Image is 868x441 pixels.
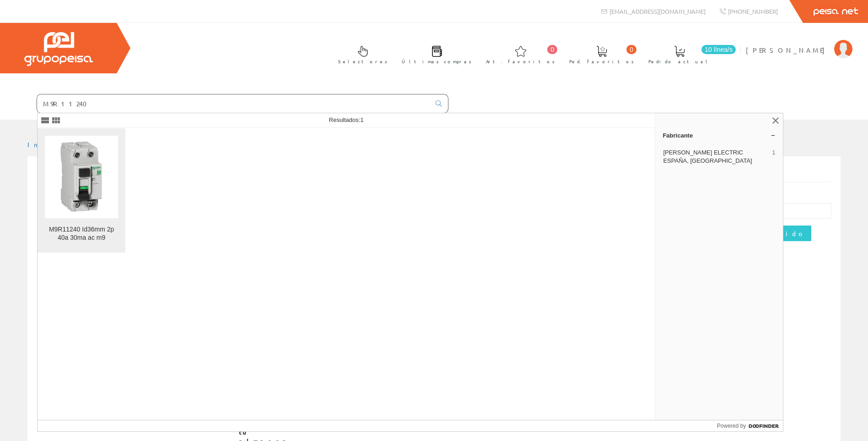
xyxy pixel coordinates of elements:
[717,420,783,431] a: Powered by
[746,38,852,47] a: [PERSON_NAME]
[639,38,738,70] a: 10 línea/s Pedido actual
[655,128,783,143] a: Fabricante
[38,128,125,253] a: M9R11240 Id36mm 2p 40a 30ma ac m9 M9R11240 Id36mm 2p 40a 30ma ac m9
[772,149,775,165] span: 1
[547,45,557,54] span: 0
[648,57,711,66] span: Pedido actual
[360,116,363,123] span: 1
[402,57,472,66] span: Últimas compras
[45,226,118,242] div: M9R11240 Id36mm 2p 40a 30ma ac m9
[27,140,66,149] a: Inicio
[626,45,636,54] span: 0
[609,7,706,15] span: [EMAIL_ADDRESS][DOMAIN_NAME]
[746,45,830,55] span: [PERSON_NAME]
[728,7,778,15] span: [PHONE_NUMBER]
[338,57,388,66] span: Selectores
[701,45,736,54] span: 10 línea/s
[569,57,634,66] span: Ped. favoritos
[329,38,392,70] a: Selectores
[717,422,746,430] span: Powered by
[24,32,93,66] img: Grupo Peisa
[663,149,768,165] span: [PERSON_NAME] ELECTRIC ESPAÑA, [GEOGRAPHIC_DATA]
[45,140,118,214] img: M9R11240 Id36mm 2p 40a 30ma ac m9
[393,38,476,70] a: Últimas compras
[37,94,430,113] input: Buscar ...
[329,116,364,123] span: Resultados:
[486,57,555,66] span: Art. favoritos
